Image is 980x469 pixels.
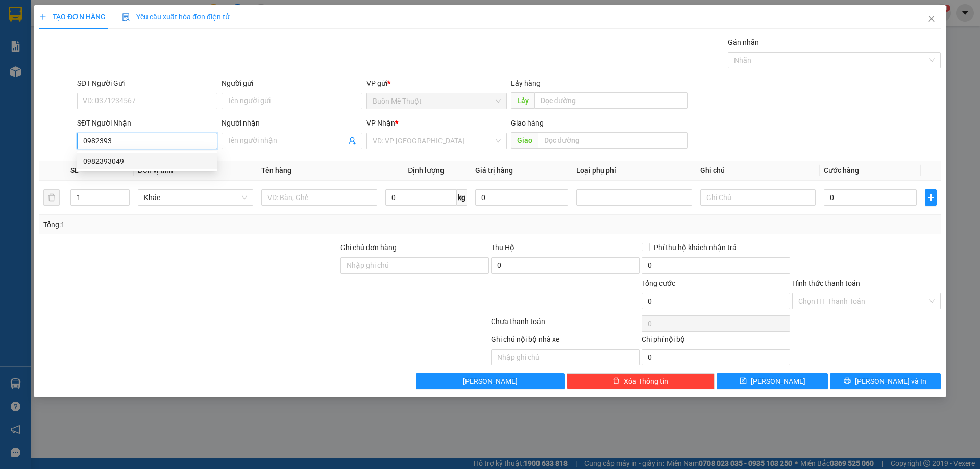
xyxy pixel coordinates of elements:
[830,373,941,389] button: printer[PERSON_NAME] và In
[844,377,851,385] span: printer
[475,189,568,206] input: 0
[416,373,565,389] button: [PERSON_NAME]
[70,166,79,175] span: SL
[144,190,247,205] span: Khác
[77,78,217,89] div: SĐT Người Gửi
[366,78,507,89] div: VP gửi
[642,279,675,287] span: Tổng cước
[77,153,217,169] div: 0982393049
[261,189,377,206] input: VD: Bàn, Ghế
[43,189,60,206] button: delete
[457,189,467,206] span: kg
[511,132,538,149] span: Giao
[39,13,46,20] span: plus
[122,13,130,21] img: icon
[122,13,230,21] span: Yêu cầu xuất hóa đơn điện tử
[83,156,211,167] div: 0982393049
[534,92,688,109] input: Dọc đường
[491,334,640,349] div: Ghi chú nội bộ nhà xe
[366,119,395,127] span: VP Nhận
[717,373,827,389] button: save[PERSON_NAME]
[740,377,747,385] span: save
[348,137,356,145] span: user-add
[491,349,640,365] input: Nhập ghi chú
[511,119,544,127] span: Giao hàng
[612,377,620,385] span: delete
[824,166,859,175] span: Cước hàng
[572,161,696,181] th: Loại phụ phí
[792,279,860,287] label: Hình thức thanh toán
[700,189,816,206] input: Ghi Chú
[463,376,518,387] span: [PERSON_NAME]
[77,117,217,129] div: SĐT Người Nhận
[511,79,541,87] span: Lấy hàng
[728,38,759,46] label: Gán nhãn
[373,93,501,109] span: Buôn Mê Thuột
[642,334,790,349] div: Chi phí nội bộ
[511,92,534,109] span: Lấy
[925,189,936,206] button: plus
[925,193,936,202] span: plus
[222,117,362,129] div: Người nhận
[490,316,641,334] div: Chưa thanh toán
[222,78,362,89] div: Người gửi
[408,166,444,175] span: Định lượng
[475,166,513,175] span: Giá trị hàng
[340,243,397,252] label: Ghi chú đơn hàng
[917,5,946,34] button: Close
[751,376,805,387] span: [PERSON_NAME]
[538,132,688,149] input: Dọc đường
[855,376,926,387] span: [PERSON_NAME] và In
[650,242,741,253] span: Phí thu hộ khách nhận trả
[43,219,378,230] div: Tổng: 1
[261,166,291,175] span: Tên hàng
[340,257,489,274] input: Ghi chú đơn hàng
[39,13,106,21] span: TẠO ĐƠN HÀNG
[491,243,514,252] span: Thu Hộ
[624,376,668,387] span: Xóa Thông tin
[567,373,715,389] button: deleteXóa Thông tin
[696,161,820,181] th: Ghi chú
[927,15,936,23] span: close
